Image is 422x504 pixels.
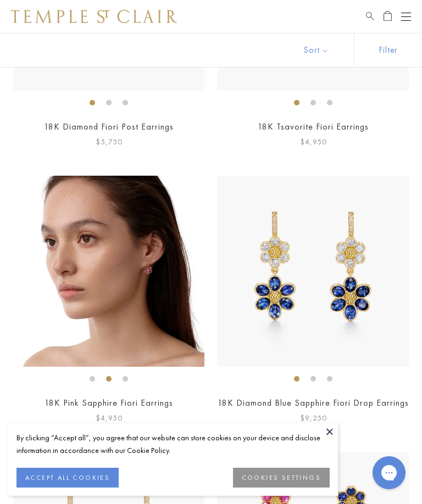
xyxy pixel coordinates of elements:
a: 18K Tsavorite Fiori Earrings [258,121,369,132]
img: Temple St. Clair [11,10,177,23]
button: Show filters [354,33,422,67]
button: Open navigation [401,10,411,23]
a: 18K Pink Sapphire Fiori Earrings [45,397,173,408]
button: Show sort by [279,33,354,67]
span: $4,950 [96,412,123,424]
button: COOKIES SETTINGS [233,468,330,488]
a: 18K Diamond Blue Sapphire Fiori Drop Earrings [218,397,409,408]
div: By clicking “Accept all”, you agree that our website can store cookies on your device and disclos... [16,432,330,457]
iframe: Gorgias live chat messenger [367,452,411,493]
a: Search [366,10,374,23]
span: $4,950 [300,136,327,148]
img: E31687-DBFIORBS [218,176,409,367]
button: ACCEPT ALL COOKIES [16,468,119,488]
span: $9,250 [300,412,327,424]
img: E36886-FIORIPS [13,176,204,367]
span: $5,750 [96,136,123,148]
a: Open Shopping Bag [384,10,392,23]
a: 18K Diamond Fiori Post Earrings [44,121,174,132]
